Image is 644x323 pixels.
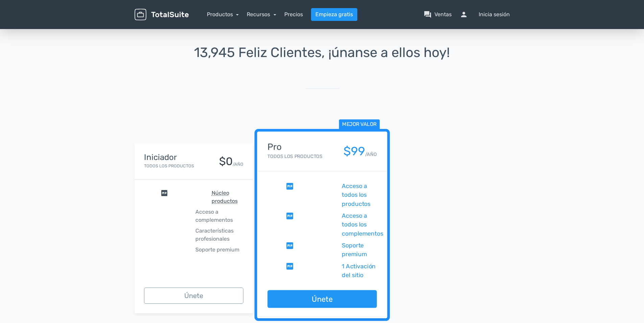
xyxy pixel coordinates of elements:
[195,227,243,243] span: Características profesionales
[267,290,377,308] a: Únete
[424,10,452,19] a: question_answerVentas
[479,10,510,19] font: Inicia sesión
[144,208,193,224] span: cerrar
[144,246,193,254] span: cerrar
[343,145,365,158] div: $99
[212,189,243,205] abbr: Núcleo productos
[207,11,239,18] a: Productos
[144,163,194,168] small: Todos los productos
[135,9,189,21] img: TotalSuite para WordPress
[434,10,452,19] font: Ventas
[195,246,239,254] span: Soporte premium
[311,8,357,21] a: Empieza gratis
[219,156,233,167] div: $0
[342,262,377,280] span: 1 Activación del sitio
[267,182,339,209] span: comprobar
[267,262,339,280] span: comprobar
[460,10,510,19] a: personaInicia sesión
[144,189,209,205] span: comprobar
[144,288,243,304] a: Únete
[342,212,383,238] span: Acceso a todos los complementos
[267,142,323,152] h4: Pro
[267,241,339,259] span: comprobar
[424,10,432,19] span: question_answer
[365,151,377,158] small: /AÑO
[135,45,510,60] h1: 13,945 Feliz Clientes, ¡únanse a ellos hoy!
[144,227,193,243] span: cerrar
[339,119,380,130] span: Mejor valor
[284,10,303,19] a: Precios
[247,11,276,18] a: Recursos
[267,212,339,238] span: comprobar
[144,153,194,162] h4: Iniciador
[233,161,243,167] small: /AÑO
[460,10,476,19] span: persona
[342,241,377,259] span: Soporte premium
[195,208,243,224] span: Acceso a complementos
[267,154,323,159] small: Todos los productos
[342,182,377,209] span: Acceso a todos los productos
